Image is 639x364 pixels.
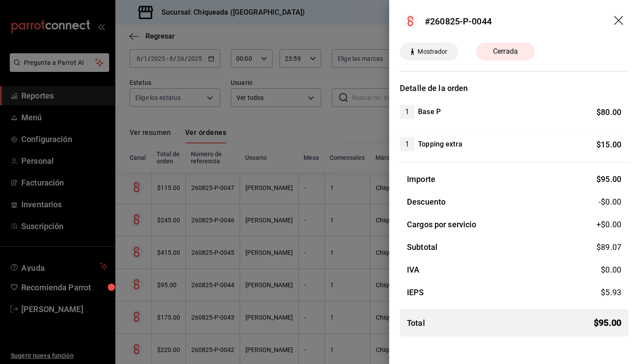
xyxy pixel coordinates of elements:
h3: IEPS [407,286,424,298]
h3: Descuento [407,196,446,208]
button: drag [614,16,625,27]
h4: Topping extra [418,139,462,150]
span: $ 5.93 [601,288,621,297]
h3: IVA [407,264,419,276]
div: #260825-P-0044 [425,15,492,28]
span: 1 [400,107,414,117]
span: -$0.00 [599,196,621,208]
span: $ 89.07 [596,242,621,252]
h3: Detalle de la orden [400,82,628,94]
h4: Base P [418,107,441,117]
span: $ 0.00 [601,265,621,274]
span: 1 [400,139,414,150]
h3: Subtotal [407,241,438,253]
span: $ 95.00 [596,174,621,184]
h3: Importe [407,173,435,185]
span: Cerrada [488,46,523,57]
span: $ 15.00 [596,140,621,149]
span: +$ 0.00 [596,218,621,230]
span: $ 95.00 [594,316,621,329]
span: Mostrador [414,47,451,56]
h3: Total [407,317,425,329]
h3: Cargos por servicio [407,218,477,230]
span: $ 80.00 [596,107,621,117]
